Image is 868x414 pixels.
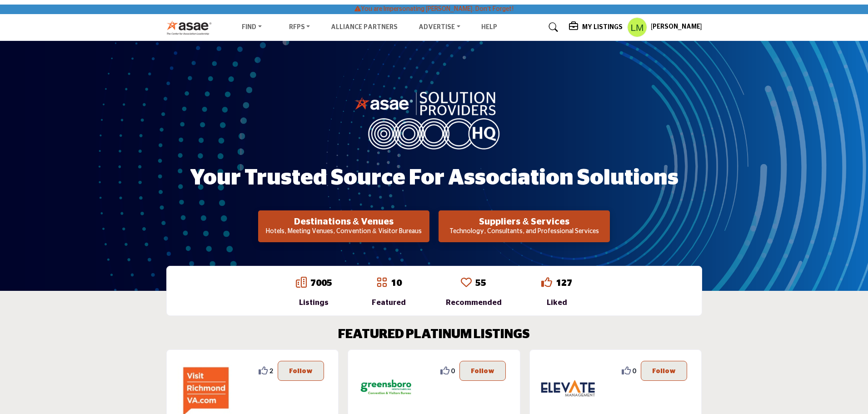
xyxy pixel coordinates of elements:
[372,297,406,308] div: Featured
[354,90,514,150] img: image
[261,227,427,236] p: Hotels, Meeting Venues, Convention & Visitor Bureaus
[412,21,467,34] a: Advertise
[441,216,607,227] h2: Suppliers & Services
[258,210,429,242] button: Destinations & Venues Hotels, Meeting Venues, Convention & Visitor Bureaus
[261,216,427,227] h2: Destinations & Venues
[296,297,332,308] div: Listings
[376,277,387,289] a: Go to Featured
[541,277,552,288] i: Go to Liked
[652,366,676,376] p: Follow
[627,17,647,37] button: Show hide supplier dropdown
[540,20,564,35] a: Search
[633,366,636,375] span: 0
[541,297,572,308] div: Liked
[331,24,398,30] a: Alliance Partners
[235,21,268,34] a: Find
[310,279,332,288] a: 7005
[451,366,455,375] span: 0
[475,279,486,288] a: 55
[289,366,313,376] p: Follow
[651,23,702,32] h5: [PERSON_NAME]
[459,361,506,381] button: Follow
[190,164,678,192] h1: Your Trusted Source for Association Solutions
[278,361,324,381] button: Follow
[441,227,607,236] p: Technology, Consultants, and Professional Services
[391,279,402,288] a: 10
[269,366,273,375] span: 2
[461,277,472,289] a: Go to Recommended
[439,210,610,242] button: Suppliers & Services Technology, Consultants, and Professional Services
[582,23,623,31] h5: My Listings
[481,24,497,30] a: Help
[569,22,623,33] div: My Listings
[641,361,687,381] button: Follow
[283,21,317,34] a: RFPs
[446,297,502,308] div: Recommended
[338,327,530,343] h2: FEATURED PLATINUM LISTINGS
[166,20,217,35] img: Site Logo
[471,366,494,376] p: Follow
[556,279,572,288] a: 127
